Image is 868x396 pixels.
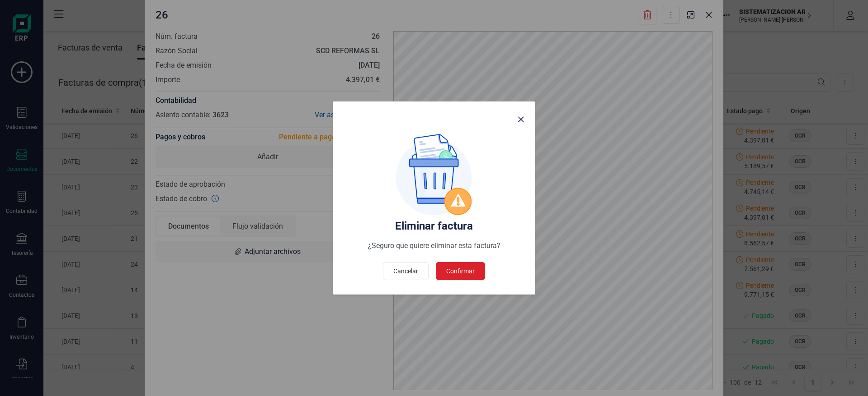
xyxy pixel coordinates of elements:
[514,112,528,127] button: Close
[344,240,524,251] p: ¿Seguro que quiere eliminar esta factura?
[344,219,524,233] h4: Eliminar factura
[383,262,429,280] button: Cancelar
[446,267,475,276] span: Confirmar
[393,267,418,276] span: Cancelar
[396,134,472,215] img: eliminar_remesa
[436,262,485,280] button: Confirmar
